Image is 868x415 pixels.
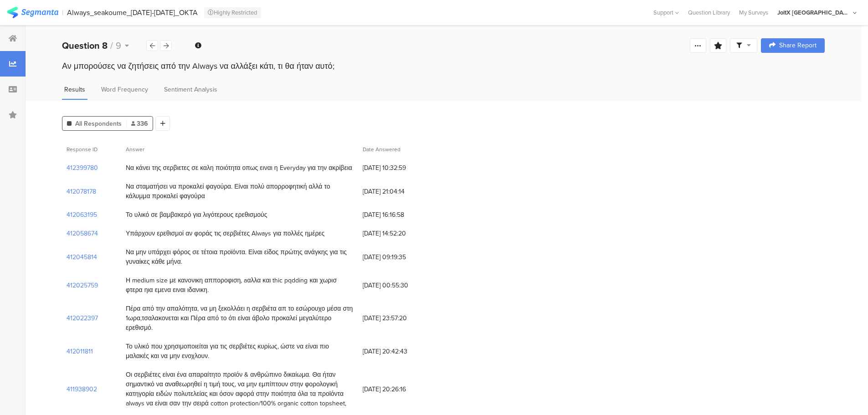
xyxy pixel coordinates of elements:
img: segmanta logo [7,7,58,18]
section: 412078178 [67,187,96,196]
div: Οι σερβιέτες είναι ένα απαραίτητο προϊόν & ανθρώπινο δικαίωμα. Θα ήταν σημαντικό να αναθεωρηθεί η... [126,370,354,408]
span: Date Answered [363,145,401,154]
span: [DATE] 23:57:20 [363,313,436,323]
div: Υπάρχουν ερεθισμοί αν φοράς τις σερβιέτες Always για πολλές ημέρες [126,229,324,238]
span: Share Report [779,42,817,49]
span: Results [64,85,85,94]
div: | [62,7,63,18]
div: JoltX [GEOGRAPHIC_DATA] [777,8,850,17]
section: 412011811 [67,347,93,356]
div: Αν μπορούσες να ζητήσεις από την Always να αλλάξει κάτι, τι θα ήταν αυτό; [62,60,825,72]
div: Το υλικό που χρησιμοποιείται για τις σερβιέτες κυρίως, ώστε να είναι πιο μαλακές και να μην ενοχλ... [126,342,354,361]
span: Answer [126,145,144,154]
span: Sentiment Analysis [164,85,217,94]
span: Response ID [67,145,98,154]
span: Word Frequency [101,85,148,94]
section: 412058674 [67,229,98,238]
span: 336 [131,119,148,128]
section: 412022397 [67,313,98,323]
a: My Surveys [734,8,773,17]
b: Question 8 [62,39,108,52]
section: 411938902 [67,384,97,394]
span: [DATE] 20:26:16 [363,384,436,394]
section: 412399780 [67,163,98,173]
div: Highly Restricted [204,7,261,18]
span: [DATE] 10:32:59 [363,163,436,173]
span: [DATE] 00:55:30 [363,281,436,290]
span: All Respondents [75,119,122,128]
div: Always_seakoume_[DATE]-[DATE]_OKTA [67,8,198,17]
div: Support [653,5,679,20]
div: Η medium size με κανονικη απποροφιση, aαλλα και thic pqdding και χωρισ φτερα ηια εμενα ειναι ιδαν... [126,276,354,295]
div: Πέρα από την απαλότητα, να μη ξεκολλάει η σερβιέτα απ το εσώρουχο μέσα στη 1ωρα,τσαλακονεται και ... [126,304,354,333]
span: [DATE] 14:52:20 [363,229,436,238]
section: 412025759 [67,281,98,290]
span: [DATE] 21:04:14 [363,187,436,196]
div: Το υλικό σε βαμβακερό για λιγότερους ερεθισμούς [126,210,267,220]
span: 9 [116,39,121,52]
span: / [110,39,113,52]
section: 412063195 [67,210,97,220]
section: 412045814 [67,252,97,262]
div: Να σταματήσει να προκαλεί φαγούρα. Είναι πολύ απορροφητική αλλά το κάλυμμα προκαλεί φαγούρα [126,182,354,201]
a: Question Library [683,8,734,17]
span: [DATE] 20:42:43 [363,347,436,356]
div: Να μην υπάρχει φόρος σε τέτοια προϊόντα. Είναι είδος πρώτης ανάγκης για τις γυναίκες κάθε μήνα. [126,247,354,266]
span: [DATE] 16:16:58 [363,210,436,220]
span: [DATE] 09:19:35 [363,252,436,262]
div: Να κάνει της σερβιετες σε καλη ποιότητα οπως ειναι η Everyday για την ακρίβεια [126,163,352,173]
